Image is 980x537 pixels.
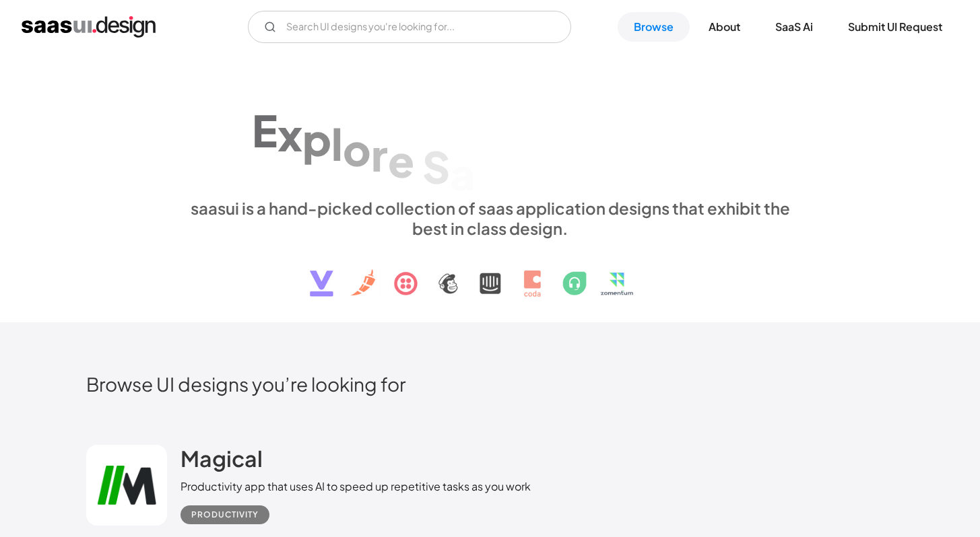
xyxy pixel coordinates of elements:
[248,11,571,43] form: Email Form
[832,12,958,42] a: Submit UI Request
[181,445,263,478] a: Magical
[302,113,331,165] div: p
[759,12,829,42] a: SaaS Ai
[191,507,259,523] div: Productivity
[388,135,414,186] div: e
[181,478,531,495] div: Productivity app that uses AI to speed up repetitive tasks as you work
[371,129,388,180] div: r
[331,118,343,170] div: l
[181,198,800,238] div: saasui is a hand-picked collection of saas application designs that exhibit the best in class des...
[343,123,371,175] div: o
[450,147,475,199] div: a
[277,109,302,161] div: x
[86,372,894,396] h2: Browse UI designs you’re looking for
[181,81,800,184] h1: Explore SaaS UI design patterns & interactions.
[286,238,694,308] img: text, icon, saas logo
[181,445,263,472] h2: Magical
[248,11,571,43] input: Search UI designs you're looking for...
[692,12,756,42] a: About
[22,16,156,38] a: home
[422,141,450,192] div: S
[618,12,690,42] a: Browse
[252,104,277,156] div: E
